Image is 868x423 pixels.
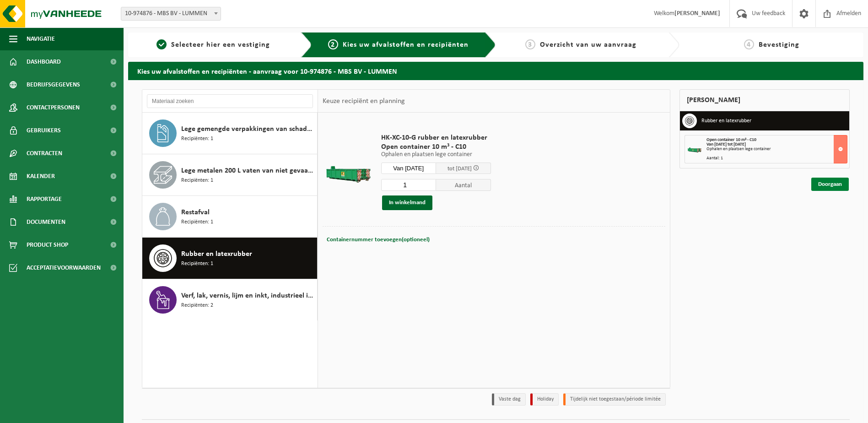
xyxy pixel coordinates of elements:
[27,188,62,211] span: Rapportage
[436,179,491,191] span: Aantal
[156,39,167,49] span: 1
[181,260,213,268] span: Recipiënten: 1
[142,154,318,196] button: Lege metalen 200 L vaten van niet gevaarlijke producten Recipiënten: 1
[181,218,213,227] span: Recipiënten: 1
[744,39,754,49] span: 4
[706,147,847,152] div: Ophalen en plaatsen lege container
[327,237,430,243] span: Containernummer toevoegen(optioneel)
[181,249,252,260] span: Rubber en latexrubber
[563,393,666,406] li: Tijdelijk niet toegestaan/période limitée
[530,393,559,406] li: Holiday
[701,114,751,128] h3: Rubber en latexrubber
[142,279,318,320] button: Verf, lak, vernis, lijm en inkt, industrieel in kleinverpakking Recipiënten: 2
[181,301,213,310] span: Recipiënten: 2
[27,96,80,119] span: Contactpersonen
[381,142,491,152] span: Open container 10 m³ - C10
[27,119,61,142] span: Gebruikers
[181,176,213,185] span: Recipiënten: 1
[706,142,746,147] strong: Van [DATE] tot [DATE]
[343,41,469,49] span: Kies uw afvalstoffen en recipiënten
[27,50,61,73] span: Dashboard
[540,41,636,49] span: Overzicht van uw aanvraag
[27,73,80,96] span: Bedrijfsgegevens
[181,124,315,135] span: Lege gemengde verpakkingen van schadelijke stoffen
[381,133,491,142] span: HK-XC-10-G rubber en latexrubber
[381,163,436,174] input: Selecteer datum
[318,90,410,113] div: Keuze recipiënt en planning
[142,238,318,279] button: Rubber en latexrubber Recipiënten: 1
[171,41,270,49] span: Selecteer hier een vestiging
[679,89,850,111] div: [PERSON_NAME]
[525,39,535,49] span: 3
[706,156,847,161] div: Aantal: 1
[27,142,62,165] span: Contracten
[181,207,210,218] span: Restafval
[811,178,849,191] a: Doorgaan
[181,290,315,301] span: Verf, lak, vernis, lijm en inkt, industrieel in kleinverpakking
[181,165,315,176] span: Lege metalen 200 L vaten van niet gevaarlijke producten
[27,27,55,50] span: Navigatie
[759,41,799,49] span: Bevestiging
[381,152,491,158] p: Ophalen en plaatsen lege container
[674,10,720,17] strong: [PERSON_NAME]
[447,166,472,172] span: tot [DATE]
[181,135,213,143] span: Recipiënten: 1
[121,7,221,21] span: 10-974876 - MBS BV - LUMMEN
[492,393,526,406] li: Vaste dag
[328,39,338,49] span: 2
[382,195,432,210] button: In winkelmand
[128,62,863,80] h2: Kies uw afvalstoffen en recipiënten - aanvraag voor 10-974876 - MBS BV - LUMMEN
[326,233,431,246] button: Containernummer toevoegen(optioneel)
[133,39,294,50] a: 1Selecteer hier een vestiging
[142,196,318,238] button: Restafval Recipiënten: 1
[27,233,68,256] span: Product Shop
[147,94,313,108] input: Materiaal zoeken
[27,165,55,188] span: Kalender
[27,211,65,233] span: Documenten
[121,7,221,20] span: 10-974876 - MBS BV - LUMMEN
[142,113,318,154] button: Lege gemengde verpakkingen van schadelijke stoffen Recipiënten: 1
[706,137,756,142] span: Open container 10 m³ - C10
[27,256,101,279] span: Acceptatievoorwaarden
